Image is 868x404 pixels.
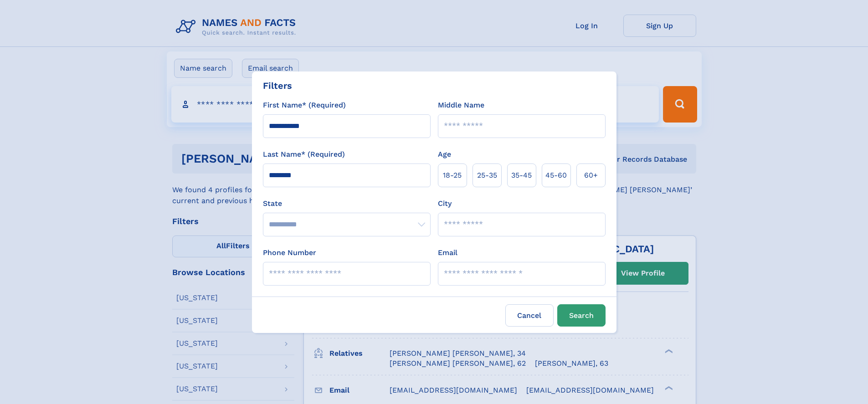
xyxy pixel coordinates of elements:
span: 25‑35 [477,170,497,181]
label: Age [438,149,451,160]
label: Middle Name [438,100,484,111]
span: 18‑25 [443,170,462,181]
label: Last Name* (Required) [263,149,345,160]
div: Filters [263,79,292,92]
label: State [263,198,431,209]
label: Email [438,247,457,258]
button: Search [557,304,606,327]
span: 35‑45 [511,170,532,181]
label: Cancel [505,304,554,327]
span: 45‑60 [545,170,567,181]
label: City [438,198,452,209]
label: First Name* (Required) [263,100,346,111]
span: 60+ [584,170,598,181]
label: Phone Number [263,247,316,258]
